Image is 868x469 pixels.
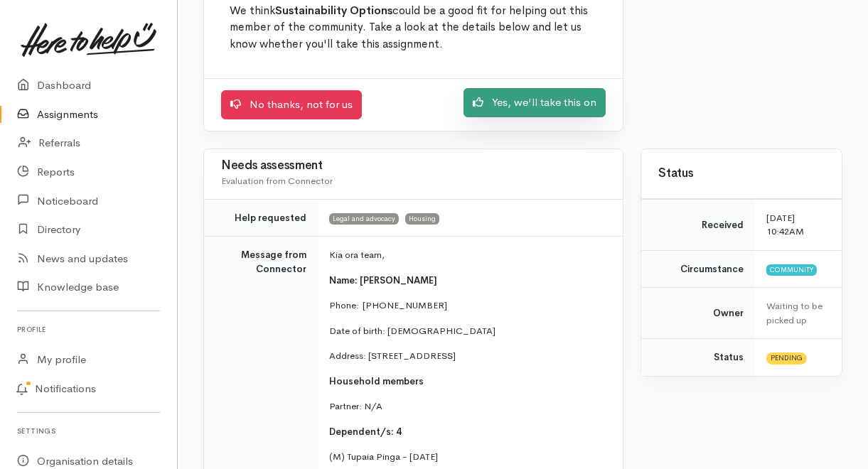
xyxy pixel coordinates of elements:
td: Circumstance [641,250,755,288]
p: Date of birth: [DEMOGRAPHIC_DATA] [329,324,606,338]
b: Sustainability Options [275,4,392,18]
span: Name: [PERSON_NAME] [329,274,437,286]
p: Address: [STREET_ADDRESS] [329,349,606,363]
span: Legal and advocacy [329,213,399,225]
span: Household members [329,375,424,387]
h3: Needs assessment [221,159,606,173]
p: Kia ora team, [329,248,606,262]
td: Help requested [204,199,318,237]
a: No thanks, not for us [221,90,362,119]
td: Owner [641,288,755,339]
h3: Status [658,167,825,180]
p: We think could be a good fit for helping out this member of the community. Take a look at the det... [230,3,597,53]
p: Phone: [PHONE_NUMBER] [329,298,606,313]
td: Received [641,199,755,250]
div: Waiting to be picked up [766,299,825,327]
p: Partner: N/A [329,399,606,414]
span: Evaluation from Connector [221,175,333,187]
span: Housing [405,213,439,225]
span: Dependent/s: 4 [329,426,402,438]
h6: Settings [17,421,160,441]
span: Pending [766,352,807,364]
time: [DATE] 10:42AM [766,212,804,238]
span: Community [766,264,817,276]
td: Status [641,339,755,376]
p: (M) Tupaia Pinga - [DATE] [329,450,606,464]
a: Yes, we'll take this on [464,88,606,117]
h6: Profile [17,320,160,339]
